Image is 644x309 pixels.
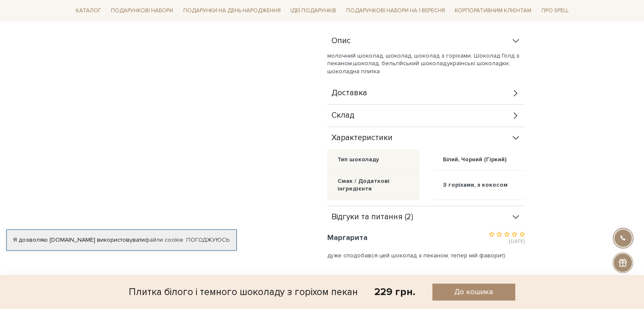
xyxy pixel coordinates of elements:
span: Склад [332,112,354,119]
a: Подарункові набори на 1 Вересня [343,3,448,18]
span: Маргарита [327,233,368,242]
a: Подарунки на День народження [180,4,284,17]
div: [DATE] [426,230,525,246]
span: До кошика [454,287,493,297]
span: Доставка [332,89,367,97]
span: Характеристики [332,134,392,142]
div: Тип шоколаду [337,156,379,163]
button: До кошика [432,284,515,301]
span: Опис [332,37,351,45]
p: молочний шоколад, шоколад, шоколад з горіхами, Шоколад Голд з пеканом,шоколад, бельгійський шокол... [327,52,525,75]
a: Корпоративним клієнтам [451,3,535,18]
a: Подарункові набори [108,4,177,17]
span: Відгуки та питання (2) [332,213,413,221]
a: Ідеї подарунків [287,4,340,17]
div: З горіхами, з кокосом [443,181,508,189]
div: Смак / Додаткові інгредієнти [337,177,409,193]
div: Плитка білого і темного шоколаду з горіхом пекан [129,284,358,301]
div: Білий, Чорний (Гіркий) [443,156,506,163]
a: Погоджуюсь [186,236,229,244]
div: дуже сподобався цей шоколад з пеканом, тепер мій фаворит) [327,248,525,269]
a: Про Spell [538,4,572,17]
div: 229 грн. [374,285,415,298]
a: файли cookie [145,236,183,243]
div: Я дозволяю [DOMAIN_NAME] використовувати [7,236,236,244]
a: Каталог [72,4,105,17]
